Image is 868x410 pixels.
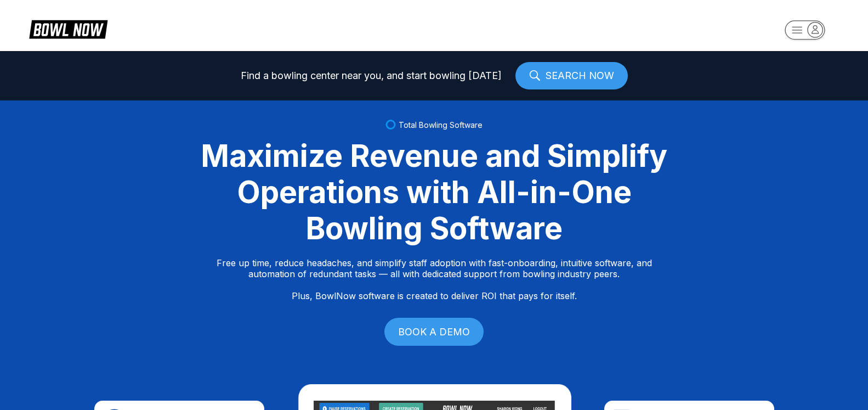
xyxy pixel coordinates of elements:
[217,257,652,301] p: Free up time, reduce headaches, and simplify staff adoption with fast-onboarding, intuitive softw...
[515,62,628,89] a: SEARCH NOW
[241,70,502,81] span: Find a bowling center near you, and start bowling [DATE]
[399,120,483,130] span: Total Bowling Software
[188,138,681,246] div: Maximize Revenue and Simplify Operations with All-in-One Bowling Software
[384,318,484,346] a: BOOK A DEMO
